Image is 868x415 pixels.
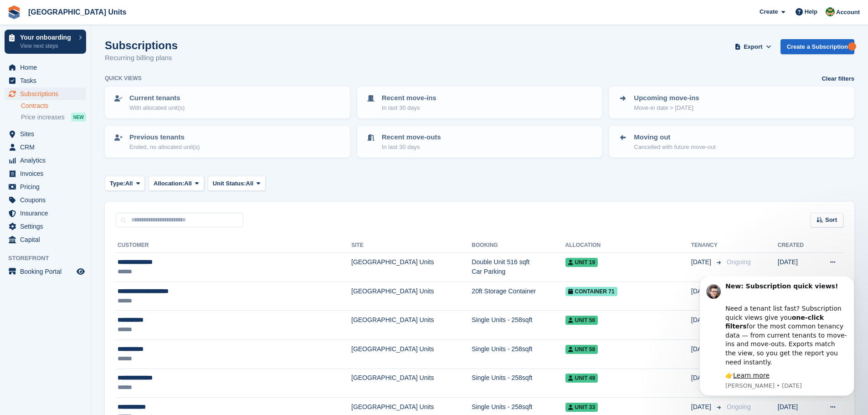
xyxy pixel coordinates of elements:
a: [GEOGRAPHIC_DATA] Units [25,5,130,20]
button: Export [733,39,773,54]
a: Your onboarding View next steps [5,30,86,54]
p: Your onboarding [20,34,74,41]
a: menu [5,167,86,180]
p: Message from Steven, sent 1w ago [40,105,162,113]
p: With allocated unit(s) [129,103,185,113]
img: Profile image for Steven [21,8,35,22]
span: Sites [20,128,75,140]
span: Allocation: [154,179,184,188]
a: Recent move-outs In last 30 days [358,127,601,157]
div: NEW [71,113,86,122]
span: CRM [20,141,75,154]
a: menu [5,265,86,278]
div: Need a tenant list fast? Subscription quick views give you for the most common tenancy data — fro... [40,19,162,90]
span: Unit 19 [565,258,598,267]
td: [GEOGRAPHIC_DATA] Units [351,311,472,340]
p: In last 30 days [382,103,437,113]
span: Help [805,7,817,16]
th: Tenancy [691,238,723,253]
span: Container 71 [565,287,617,296]
a: Recent move-ins In last 30 days [358,87,601,118]
a: menu [5,87,86,100]
h1: Subscriptions [105,39,178,51]
p: Cancelled with future move-out [634,143,715,152]
th: Booking [472,238,565,253]
a: menu [5,128,86,140]
iframe: Intercom notifications message [686,277,868,401]
td: Single Units - 258sqft [472,339,565,369]
span: Create [760,7,778,16]
a: menu [5,233,86,246]
span: Sort [825,215,837,225]
span: Unit 58 [565,345,598,354]
p: Recurring billing plans [105,53,178,63]
button: Type: All [105,176,145,191]
span: Storefront [8,254,91,263]
span: Booking Portal [20,265,75,278]
img: stora-icon-8386f47178a22dfd0bd8f6a31ec36ba5ce8667c1dd55bd0f319d3a0aa187defe.svg [7,5,21,19]
h6: Quick views [105,74,142,82]
a: menu [5,207,86,220]
a: menu [5,74,86,87]
p: Recent move-ins [382,93,437,103]
a: menu [5,220,86,233]
th: Customer [116,238,351,253]
a: menu [5,154,86,167]
button: Unit Status: All [208,176,266,191]
a: Contracts [21,102,86,110]
span: Home [20,61,75,74]
p: In last 30 days [382,143,441,152]
a: menu [5,61,86,74]
div: Tooltip anchor [848,42,856,51]
p: Ended, no allocated unit(s) [129,143,200,152]
span: All [125,179,133,188]
span: Analytics [20,154,75,167]
span: Tasks [20,74,75,87]
td: [GEOGRAPHIC_DATA] Units [351,369,472,398]
span: Export [744,42,762,51]
a: Learn more [47,95,84,102]
span: Type: [110,179,125,188]
b: New: Subscription quick views! [40,6,152,13]
td: [GEOGRAPHIC_DATA] Units [351,282,472,311]
button: Allocation: All [149,176,204,191]
span: Capital [20,233,75,246]
span: Unit Status: [213,179,246,188]
p: View next steps [20,42,74,50]
span: Ongoing [727,258,751,266]
th: Allocation [565,238,691,253]
a: Clear filters [822,74,854,83]
div: Message content [40,5,162,104]
p: Move-in date > [DATE] [634,103,699,113]
span: Pricing [20,180,75,193]
a: Previous tenants Ended, no allocated unit(s) [106,127,349,157]
span: Insurance [20,207,75,220]
td: [GEOGRAPHIC_DATA] Units [351,339,472,369]
span: All [184,179,192,188]
p: Upcoming move-ins [634,93,699,103]
div: 👉 [40,95,162,104]
p: Recent move-outs [382,132,441,143]
span: Account [836,8,860,17]
a: Current tenants With allocated unit(s) [106,87,349,118]
a: menu [5,180,86,193]
td: Single Units - 258sqft [472,311,565,340]
span: All [246,179,254,188]
span: Unit 49 [565,374,598,383]
span: Price increases [21,113,65,122]
span: Subscriptions [20,87,75,100]
p: Current tenants [129,93,185,103]
a: Upcoming move-ins Move-in date > [DATE] [610,87,853,118]
a: menu [5,141,86,154]
img: Ursula Johns [826,7,835,16]
td: Single Units - 258sqft [472,369,565,398]
span: [DATE] [691,257,713,267]
span: [DATE] [691,402,713,412]
td: 20ft Storage Container [472,282,565,311]
td: Double Unit 516 sqft Car Parking [472,253,565,282]
span: Settings [20,220,75,233]
a: Preview store [75,266,86,277]
th: Site [351,238,472,253]
span: Ongoing [727,403,751,410]
td: [DATE] [778,253,816,282]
